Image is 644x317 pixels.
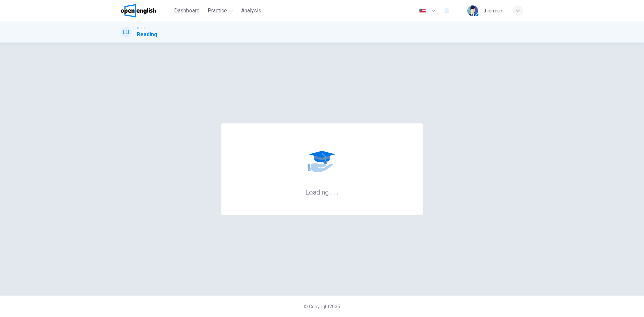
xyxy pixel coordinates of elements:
img: Profile picture [467,5,478,16]
a: OpenEnglish logo [121,4,171,17]
h6: . [333,186,335,197]
span: IELTS [137,26,145,31]
h6: . [336,186,339,197]
button: Practice [205,5,236,17]
span: Analysis [241,7,261,15]
button: Analysis [238,5,264,17]
span: Dashboard [174,7,200,15]
h6: . [330,186,332,197]
button: Dashboard [171,5,202,17]
span: © Copyright 2025 [304,304,340,309]
h6: Loading [305,188,339,196]
div: thierres n. [483,7,504,15]
h1: Reading [137,31,157,39]
img: en [418,8,427,13]
img: OpenEnglish logo [121,4,156,17]
span: Practice [208,7,227,15]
